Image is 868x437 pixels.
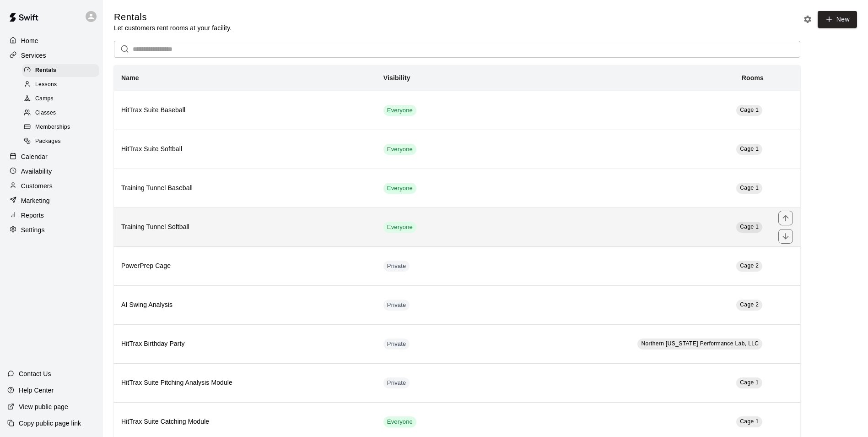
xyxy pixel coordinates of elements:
[740,107,759,113] span: Cage 1
[22,107,99,120] div: Classes
[740,224,759,230] span: Cage 1
[35,94,54,104] span: Camps
[19,386,54,395] p: Help Center
[19,419,81,428] p: Copy public page link
[121,300,369,310] h6: AI Swing Analysis
[22,63,103,77] a: Rentals
[641,340,759,347] span: Northern [US_STATE] Performance Lab, LLC
[7,34,96,48] a: Home
[121,144,369,154] h6: HitTrax Suite Softball
[21,167,52,176] p: Availability
[121,105,369,115] h6: HitTrax Suite Baseball
[7,179,96,193] a: Customers
[7,49,96,62] a: Services
[383,301,410,310] span: Private
[383,261,410,272] div: This service is hidden, and can only be accessed via a direct link
[740,185,759,191] span: Cage 1
[121,261,369,271] h6: PowerPrep Cage
[383,183,416,194] div: This service is visible to all of your customers
[383,106,416,115] span: Everyone
[383,223,416,232] span: Everyone
[22,120,103,135] a: Memberships
[778,211,793,225] button: move item up
[121,74,139,82] b: Name
[740,262,759,269] span: Cage 2
[22,78,99,91] div: Lessons
[383,300,410,311] div: This service is hidden, and can only be accessed via a direct link
[818,11,857,28] a: New
[778,229,793,244] button: move item down
[383,418,416,426] span: Everyone
[121,222,369,232] h6: Training Tunnel Softball
[383,144,416,155] div: This service is visible to all of your customers
[114,11,232,23] h5: Rentals
[121,378,369,388] h6: HitTrax Suite Pitching Analysis Module
[121,183,369,193] h6: Training Tunnel Baseball
[22,92,103,106] a: Camps
[121,417,369,427] h6: HitTrax Suite Catching Module
[21,36,38,45] p: Home
[740,301,759,308] span: Cage 2
[383,379,410,388] span: Private
[7,208,96,222] a: Reports
[35,109,56,118] span: Classes
[383,184,416,193] span: Everyone
[383,262,410,271] span: Private
[35,137,61,146] span: Packages
[801,12,814,26] button: Rental settings
[383,340,410,349] span: Private
[22,135,99,148] div: Packages
[114,23,232,33] p: Let customers rent rooms at your facility.
[21,225,45,235] p: Settings
[21,211,44,220] p: Reports
[383,105,416,116] div: This service is visible to all of your customers
[740,146,759,152] span: Cage 1
[22,77,103,92] a: Lessons
[21,196,50,205] p: Marketing
[740,418,759,425] span: Cage 1
[7,194,96,208] a: Marketing
[383,416,416,427] div: This service is visible to all of your customers
[21,181,53,191] p: Customers
[383,145,416,154] span: Everyone
[35,66,56,75] span: Rentals
[21,51,46,60] p: Services
[22,106,103,120] a: Classes
[7,164,96,178] a: Availability
[21,152,48,161] p: Calendar
[19,402,68,411] p: View public page
[22,93,99,105] div: Camps
[121,339,369,349] h6: HitTrax Birthday Party
[740,379,759,386] span: Cage 1
[22,121,99,134] div: Memberships
[22,64,99,77] div: Rentals
[383,222,416,233] div: This service is visible to all of your customers
[7,223,96,237] a: Settings
[22,135,103,149] a: Packages
[383,339,410,350] div: This service is hidden, and can only be accessed via a direct link
[383,74,410,82] b: Visibility
[383,377,410,388] div: This service is hidden, and can only be accessed via a direct link
[19,369,51,378] p: Contact Us
[35,123,70,132] span: Memberships
[742,74,764,82] b: Rooms
[7,150,96,164] a: Calendar
[35,80,57,89] span: Lessons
